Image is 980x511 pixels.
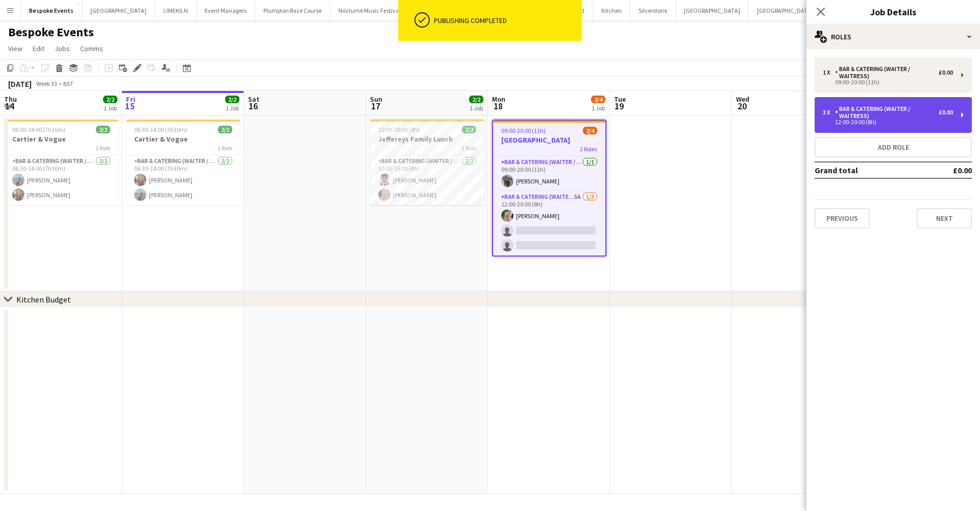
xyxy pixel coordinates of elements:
[939,109,953,116] div: £0.00
[8,44,22,53] span: View
[218,126,232,133] span: 2/2
[29,42,48,55] a: Edit
[51,42,74,55] a: Jobs
[835,105,939,120] div: Bar & Catering (Waiter / waitress)
[583,127,597,134] span: 2/4
[592,104,605,112] div: 1 Job
[80,44,103,53] span: Comms
[4,134,118,144] h3: Cartier & Vogue
[630,1,676,20] button: Silverstone
[806,5,980,18] h3: Job Details
[126,134,240,144] h3: Cartier & Vogue
[4,42,27,55] a: View
[434,16,578,25] div: Publishing completed
[591,96,605,103] span: 2/4
[939,69,953,76] div: £0.00
[4,120,118,205] app-job-card: 06:30-14:00 (7h30m)2/2Cartier & Vogue1 RoleBar & Catering (Waiter / waitress)2/206:30-14:00 (7h30...
[370,95,382,104] span: Sun
[4,95,17,104] span: Thu
[593,1,630,20] button: Kitchen
[126,120,240,205] app-job-card: 06:30-14:00 (7h30m)2/2Cartier & Vogue1 RoleBar & Catering (Waiter / waitress)2/206:30-14:00 (7h30...
[493,156,605,191] app-card-role: Bar & Catering (Waiter / waitress)1/109:00-20:00 (11h)[PERSON_NAME]
[63,80,73,87] div: BST
[736,95,749,104] span: Wed
[21,1,82,20] button: Bespoke Events
[4,155,118,205] app-card-role: Bar & Catering (Waiter / waitress)2/206:30-14:00 (7h30m)[PERSON_NAME][PERSON_NAME]
[612,100,626,112] span: 19
[225,96,239,103] span: 2/2
[815,162,923,178] td: Grand total
[226,104,239,112] div: 1 Job
[614,95,626,104] span: Tue
[76,42,107,55] a: Comms
[676,1,749,20] button: [GEOGRAPHIC_DATA]
[835,65,939,80] div: Bar & Catering (Waiter / waitress)
[815,137,972,157] button: Add role
[493,135,605,145] h3: [GEOGRAPHIC_DATA]
[492,95,505,104] span: Mon
[134,126,187,133] span: 06:30-14:00 (7h30m)
[815,208,870,228] button: Previous
[923,162,972,178] td: £0.00
[255,1,330,20] button: Plumpton Race Course
[493,191,605,255] app-card-role: Bar & Catering (Waiter / waitress)5A1/312:00-20:00 (8h)[PERSON_NAME]
[103,96,117,103] span: 2/2
[96,126,110,133] span: 2/2
[469,96,483,103] span: 2/2
[8,25,94,40] h1: Bespoke Events
[806,25,980,49] div: Roles
[95,144,110,152] span: 1 Role
[370,134,484,144] h3: Jeffereys Family Lunch
[470,104,483,112] div: 1 Job
[55,44,70,53] span: Jobs
[369,100,382,112] span: 17
[823,80,953,85] div: 09:00-20:00 (11h)
[501,127,546,134] span: 09:00-20:00 (11h)
[823,120,953,125] div: 12:00-20:00 (8h)
[82,1,155,20] button: [GEOGRAPHIC_DATA]
[3,100,17,112] span: 14
[917,208,972,228] button: Next
[126,95,135,104] span: Fri
[125,100,135,112] span: 15
[104,104,117,112] div: 1 Job
[823,109,835,116] div: 3 x
[8,79,32,89] div: [DATE]
[330,1,409,20] button: Nocturne Music Festival
[461,144,476,152] span: 1 Role
[155,1,197,20] button: LIMEKILN
[247,100,259,112] span: 16
[12,126,65,133] span: 06:30-14:00 (7h30m)
[217,144,232,152] span: 1 Role
[33,44,44,53] span: Edit
[491,100,505,112] span: 18
[734,100,749,112] span: 20
[823,69,835,76] div: 1 x
[370,120,484,205] app-job-card: 10:00-18:00 (8h)2/2Jeffereys Family Lunch1 RoleBar & Catering (Waiter / waitress)2/210:00-18:00 (...
[34,80,59,87] span: Week 33
[16,294,71,305] div: Kitchen Budget
[580,145,597,153] span: 2 Roles
[492,120,606,257] app-job-card: 09:00-20:00 (11h)2/4[GEOGRAPHIC_DATA]2 RolesBar & Catering (Waiter / waitress)1/109:00-20:00 (11h...
[126,155,240,205] app-card-role: Bar & Catering (Waiter / waitress)2/206:30-14:00 (7h30m)[PERSON_NAME][PERSON_NAME]
[462,126,476,133] span: 2/2
[378,126,420,133] span: 10:00-18:00 (8h)
[749,1,822,20] button: [GEOGRAPHIC_DATA]
[197,1,255,20] button: Event Managers
[370,155,484,205] app-card-role: Bar & Catering (Waiter / waitress)2/210:00-18:00 (8h)[PERSON_NAME][PERSON_NAME]
[248,95,259,104] span: Sat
